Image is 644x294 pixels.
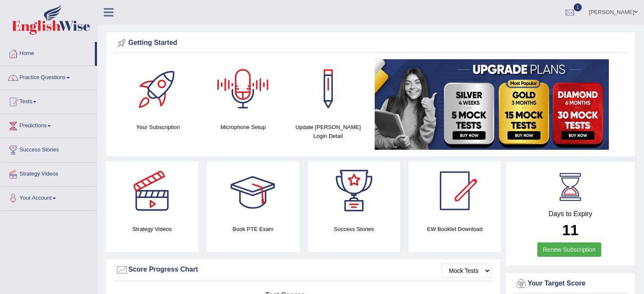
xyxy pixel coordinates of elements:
a: Success Stories [0,138,97,159]
a: Tests [0,90,97,111]
a: Renew Subscription [537,242,601,257]
a: Practice Questions [0,66,97,87]
b: 11 [562,222,579,238]
h4: Success Stories [308,225,400,234]
div: Score Progress Chart [116,264,491,276]
h4: EW Booklet Download [409,225,501,234]
a: Strategy Videos [0,162,97,184]
h4: Your Subscription [120,123,196,132]
div: Getting Started [116,37,626,49]
span: 1 [574,3,582,11]
a: Your Account [0,187,97,208]
h4: Book PTE Exam [207,225,299,234]
h4: Days to Expiry [515,210,626,218]
a: Predictions [0,114,97,135]
img: small5.jpg [375,59,609,150]
h4: Strategy Videos [106,225,198,234]
h4: Microphone Setup [205,123,282,132]
h4: Update [PERSON_NAME] Login Detail [290,123,367,140]
div: Your Target Score [515,278,626,290]
a: Home [0,42,95,63]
